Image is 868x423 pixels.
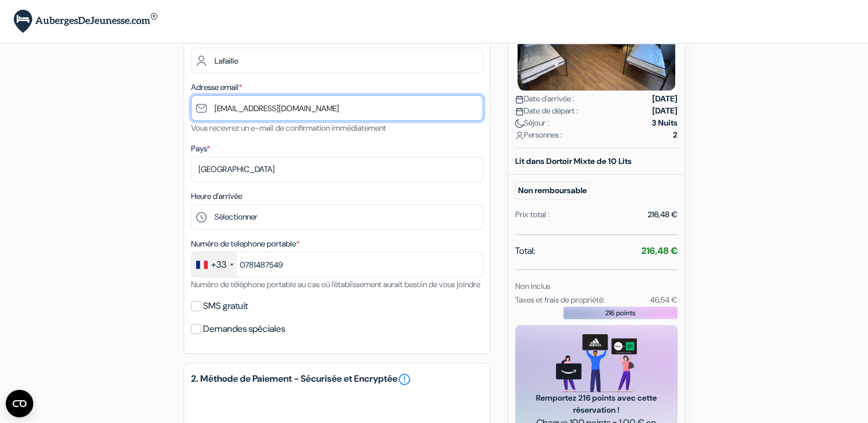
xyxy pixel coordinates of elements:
[515,182,590,199] small: Non remboursable
[515,93,574,105] span: Date d'arrivée :
[605,308,636,318] span: 216 points
[529,392,664,416] span: Remportez 216 points avec cette réservation !
[556,334,637,392] img: gift_card_hero_new.png
[203,321,285,337] label: Demandes spéciales
[6,390,33,417] button: CMP-Widget öffnen
[191,238,299,250] label: Numéro de telephone portable
[652,105,678,117] strong: [DATE]
[515,95,524,104] img: calendar.svg
[191,143,210,155] label: Pays
[673,129,678,141] strong: 2
[652,117,678,129] strong: 3 Nuits
[191,252,483,277] input: 6 12 34 56 78
[191,48,483,73] input: Entrer le nom de famille
[191,373,483,386] h5: 2. Méthode de Paiement - Sécurisée et Encryptée
[515,281,550,291] small: Non inclus
[515,119,524,128] img: moon.svg
[515,156,632,166] b: Lit dans Dortoir Mixte de 10 Lits
[191,190,242,202] label: Heure d'arrivée
[652,93,678,105] strong: [DATE]
[192,252,237,277] div: France: +33
[191,95,483,121] input: Entrer adresse e-mail
[191,123,386,133] small: Vous recevrez un e-mail de confirmation immédiatement
[14,10,157,33] img: AubergesDeJeunesse.com
[515,209,550,221] div: Prix total :
[515,244,535,258] span: Total:
[649,295,677,305] small: 46,54 €
[203,298,248,314] label: SMS gratuit
[515,131,524,140] img: user_icon.svg
[515,117,549,129] span: Séjour :
[515,295,605,305] small: Taxes et frais de propriété:
[515,105,578,117] span: Date de départ :
[211,258,227,272] div: +33
[191,81,242,93] label: Adresse email
[648,209,678,221] div: 216,48 €
[398,373,411,386] a: error_outline
[515,107,524,116] img: calendar.svg
[191,279,480,289] small: Numéro de téléphone portable au cas où l'établissement aurait besoin de vous joindre
[515,129,562,141] span: Personnes :
[641,245,678,257] strong: 216,48 €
